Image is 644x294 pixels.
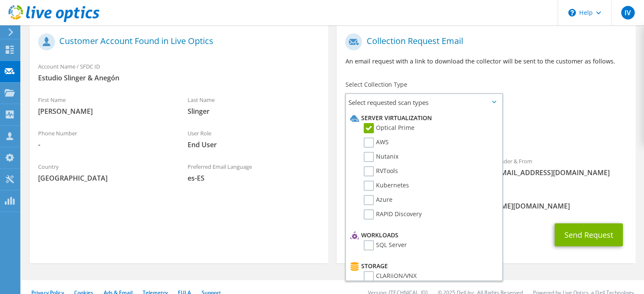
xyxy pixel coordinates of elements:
label: Select Collection Type [345,80,407,89]
div: Requested Collections [337,114,635,148]
svg: \n [568,9,576,16]
span: Select requested scan types [346,94,502,111]
span: [GEOGRAPHIC_DATA] [38,173,171,183]
div: First Name [30,91,179,120]
label: RAPID Discovery [364,209,422,220]
span: Slinger [188,107,320,116]
label: RVTools [364,166,398,176]
label: CLARiiON/VNX [364,271,417,281]
label: Nutanix [364,152,398,162]
label: AWS [364,137,389,148]
div: Preferred Email Language [179,158,329,187]
li: Workloads [348,230,498,240]
div: Last Name [179,91,329,120]
h1: Collection Request Email [345,33,622,50]
label: Kubernetes [364,181,409,191]
div: Country [30,158,179,187]
div: User Role [179,124,329,154]
button: Send Request [555,223,623,246]
span: IV [621,6,635,19]
label: Optical Prime [364,123,415,133]
p: An email request with a link to download the collector will be sent to the customer as follows. [345,57,627,66]
div: Account Name / SFDC ID [30,58,328,87]
span: - [38,140,171,149]
li: Storage [348,261,498,271]
span: Estudio Slinger & Anegón [38,73,320,82]
li: Server Virtualization [348,113,498,123]
span: [EMAIL_ADDRESS][DOMAIN_NAME] [495,168,627,177]
span: es-ES [188,173,320,183]
div: Sender & From [486,152,636,181]
h1: Customer Account Found in Live Optics [38,33,315,50]
span: End User [188,140,320,149]
div: Phone Number [30,124,179,154]
div: To [337,152,486,181]
span: [PERSON_NAME] [38,107,171,116]
div: CC & Reply To [337,186,635,215]
label: SQL Server [364,240,407,250]
label: Azure [364,195,392,205]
